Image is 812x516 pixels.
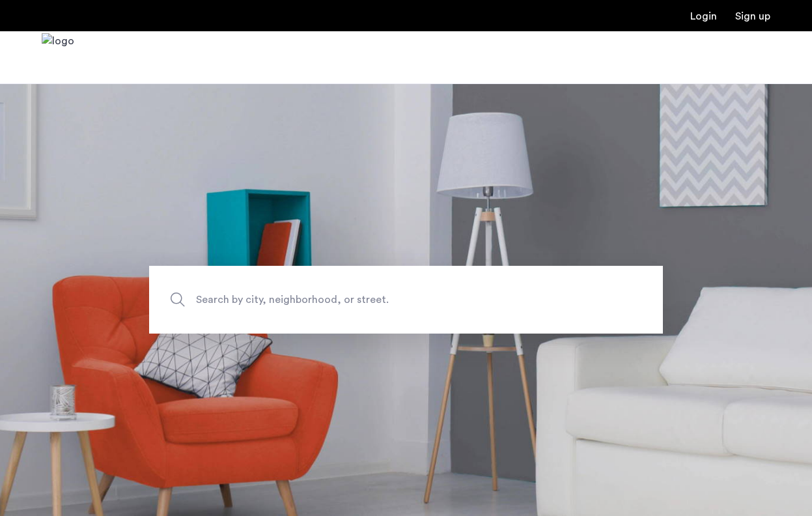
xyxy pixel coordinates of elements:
[690,11,717,21] a: Login
[735,11,770,21] a: Registration
[42,33,74,82] a: Cazamio Logo
[42,33,74,82] img: logo
[196,291,555,309] span: Search by city, neighborhood, or street.
[149,266,663,334] input: Apartment Search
